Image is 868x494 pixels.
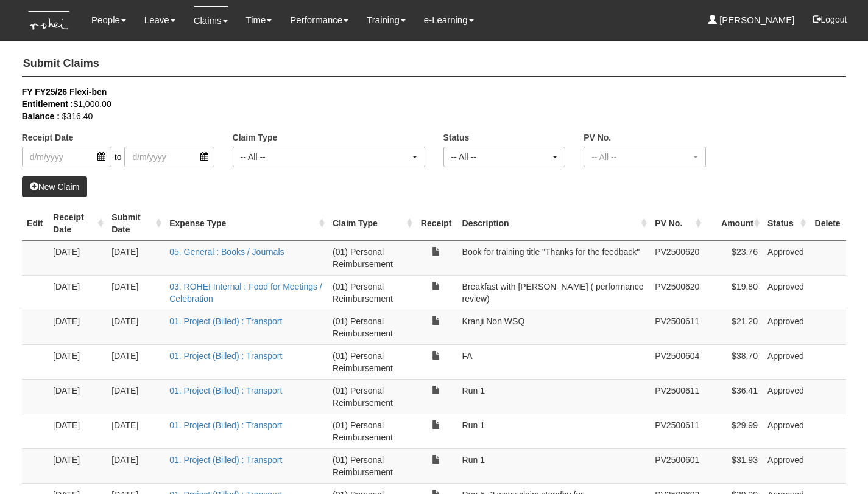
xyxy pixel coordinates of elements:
[48,379,107,414] td: [DATE]
[584,147,706,167] button: -- All --
[194,6,228,35] a: Claims
[457,379,651,414] td: Run 1
[107,379,164,414] td: [DATE]
[328,206,415,241] th: Claim Type : activate to sort column ascending
[763,379,809,414] td: Approved
[457,448,651,483] td: Run 1
[650,448,704,483] td: PV2500601
[763,448,809,483] td: Approved
[124,147,214,167] input: d/m/yyyy
[804,5,856,34] button: Logout
[169,282,322,304] a: 03. ROHEI Internal : Food for Meetings / Celebration
[107,206,164,241] th: Submit Date : activate to sort column ascending
[367,6,406,34] a: Training
[584,131,611,144] label: PV No.
[169,247,284,257] a: 05. General : Books / Journals
[22,206,48,241] th: Edit
[328,448,415,483] td: (01) Personal Reimbursement
[111,147,125,167] span: to
[763,344,809,379] td: Approved
[328,379,415,414] td: (01) Personal Reimbursement
[457,310,651,344] td: Kranji Non WSQ
[164,206,328,241] th: Expense Type : activate to sort column ascending
[169,420,282,430] a: 01. Project (Billed) : Transport
[704,414,763,448] td: $29.99
[443,147,566,167] button: -- All --
[704,310,763,344] td: $21.20
[650,240,704,275] td: PV2500620
[48,310,107,344] td: [DATE]
[328,414,415,448] td: (01) Personal Reimbursement
[650,414,704,448] td: PV2500611
[708,6,795,34] a: [PERSON_NAME]
[169,316,282,326] a: 01. Project (Billed) : Transport
[704,240,763,275] td: $23.76
[107,448,164,483] td: [DATE]
[48,414,107,448] td: [DATE]
[328,275,415,310] td: (01) Personal Reimbursement
[169,455,282,465] a: 01. Project (Billed) : Transport
[22,111,60,121] b: Balance :
[107,275,164,310] td: [DATE]
[22,52,847,77] h4: Submit Claims
[246,6,272,34] a: Time
[650,310,704,344] td: PV2500611
[22,99,74,109] b: Entitlement :
[415,206,457,241] th: Receipt
[144,6,175,34] a: Leave
[328,240,415,275] td: (01) Personal Reimbursement
[107,344,164,379] td: [DATE]
[424,6,474,34] a: e-Learning
[233,131,278,144] label: Claim Type
[22,147,111,167] input: d/m/yyyy
[704,206,763,241] th: Amount : activate to sort column ascending
[457,344,651,379] td: FA
[763,414,809,448] td: Approved
[169,351,282,361] a: 01. Project (Billed) : Transport
[457,414,651,448] td: Run 1
[48,275,107,310] td: [DATE]
[328,310,415,344] td: (01) Personal Reimbursement
[763,240,809,275] td: Approved
[233,147,425,167] button: -- All --
[62,111,93,121] span: $316.40
[704,379,763,414] td: $36.41
[704,344,763,379] td: $38.70
[650,379,704,414] td: PV2500611
[48,206,107,241] th: Receipt Date : activate to sort column ascending
[22,98,828,110] div: $1,000.00
[457,275,651,310] td: Breakfast with [PERSON_NAME] ( performance review)
[107,310,164,344] td: [DATE]
[22,131,74,144] label: Receipt Date
[169,386,282,395] a: 01. Project (Billed) : Transport
[457,240,651,275] td: Book for training title "Thanks for the feedback"
[48,448,107,483] td: [DATE]
[650,344,704,379] td: PV2500604
[809,206,847,241] th: Delete
[704,448,763,483] td: $31.93
[22,176,88,197] a: New Claim
[443,131,470,144] label: Status
[48,240,107,275] td: [DATE]
[650,275,704,310] td: PV2500620
[107,414,164,448] td: [DATE]
[328,344,415,379] td: (01) Personal Reimbursement
[457,206,651,241] th: Description : activate to sort column ascending
[650,206,704,241] th: PV No. : activate to sort column ascending
[290,6,348,34] a: Performance
[107,240,164,275] td: [DATE]
[704,275,763,310] td: $19.80
[591,151,691,163] div: -- All --
[763,275,809,310] td: Approved
[22,87,107,97] b: FY FY25/26 Flexi-ben
[451,151,551,163] div: -- All --
[241,151,410,163] div: -- All --
[91,6,126,34] a: People
[763,310,809,344] td: Approved
[763,206,809,241] th: Status : activate to sort column ascending
[817,445,856,482] iframe: chat widget
[48,344,107,379] td: [DATE]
